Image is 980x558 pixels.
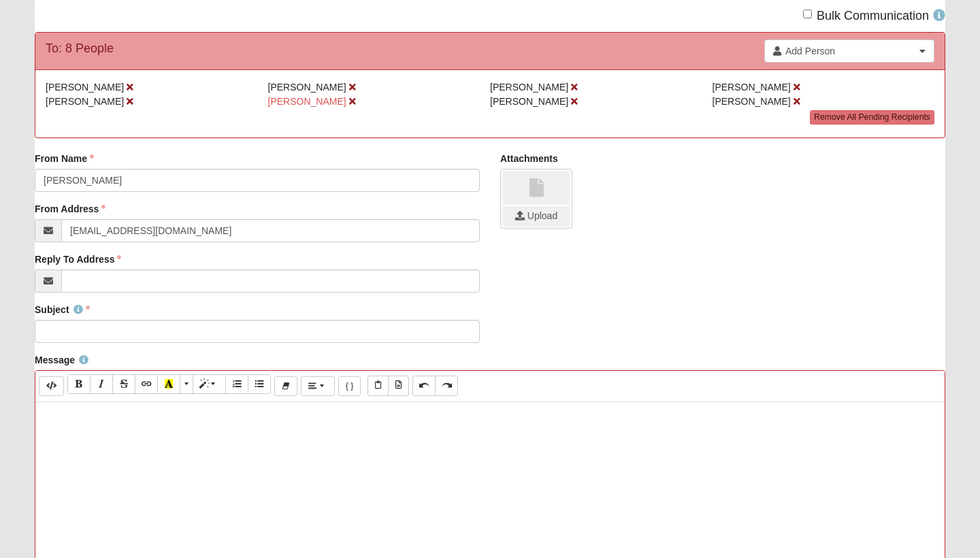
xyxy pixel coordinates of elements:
label: From Address [35,202,105,216]
button: Remove Font Style (⌘+\) [274,376,297,396]
input: Bulk Communication [803,10,812,18]
button: Unordered list (⌘+⇧+NUM7) [248,374,271,394]
label: Reply To Address [35,252,121,266]
span: [PERSON_NAME] [713,96,791,107]
button: Paragraph [301,376,334,396]
button: More Color [180,374,193,394]
button: Paste from Word [388,376,409,395]
button: Link (⌘+K) [135,374,158,394]
button: Style [193,374,226,394]
button: Strikethrough (⌘+⇧+S) [112,374,135,394]
label: Attachments [500,152,558,165]
span: Add Person [785,44,915,58]
span: [PERSON_NAME] [490,96,568,107]
label: From Name [35,152,94,165]
button: Italic (⌘+I) [90,374,113,394]
button: Ordered list (⌘+⇧+NUM8) [225,374,248,394]
button: Paste Text [367,376,389,395]
button: Undo (⌘+Z) [412,376,436,395]
span: [PERSON_NAME] [268,96,346,107]
button: Code Editor [39,376,64,396]
a: Add Person Clear selection [764,39,934,63]
button: Bold (⌘+B) [67,374,91,394]
span: [PERSON_NAME] [268,82,346,93]
button: Merge Field [338,376,361,396]
label: Subject [35,303,90,316]
button: Recent Color [157,374,180,394]
span: [PERSON_NAME] [46,96,124,107]
button: Redo (⌘+⇧+Z) [435,376,458,395]
span: [PERSON_NAME] [490,82,568,93]
a: Remove All Pending Recipients [810,110,934,125]
span: [PERSON_NAME] [713,82,791,93]
span: Bulk Communication [817,9,929,22]
label: Message [35,353,88,367]
span: [PERSON_NAME] [46,82,124,93]
div: To: 8 People [46,39,114,58]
